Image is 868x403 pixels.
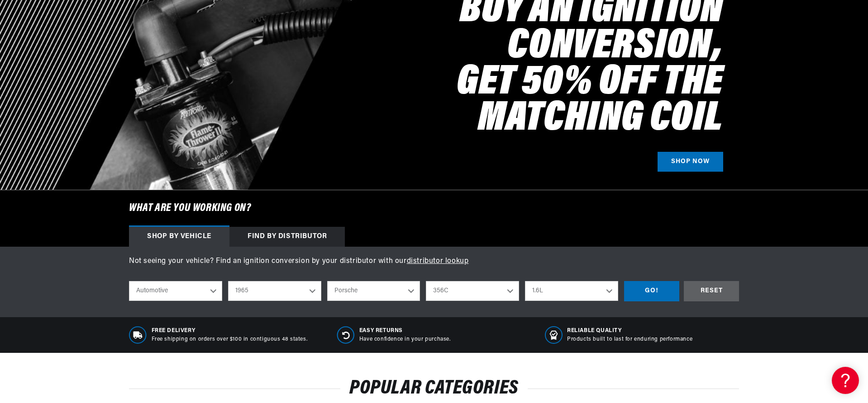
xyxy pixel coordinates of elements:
select: Ride Type [129,281,222,301]
div: Find by Distributor [229,227,345,247]
h6: What are you working on? [106,190,762,226]
select: Make [327,281,420,301]
select: Engine [525,281,618,301]
a: SHOP NOW [658,152,723,172]
select: Model [426,281,519,301]
a: distributor lookup [407,258,469,265]
p: Free shipping on orders over $100 in contiguous 48 states. [152,336,308,343]
span: Free Delivery [152,327,308,335]
div: GO! [624,281,679,301]
div: RESET [684,281,739,301]
p: Products built to last for enduring performance [567,336,692,343]
select: Year [228,281,321,301]
span: RELIABLE QUALITY [567,327,692,335]
p: Have confidence in your purchase. [359,336,451,343]
p: Not seeing your vehicle? Find an ignition conversion by your distributor with our [129,256,739,267]
span: Easy Returns [359,327,451,335]
div: Shop by vehicle [129,227,229,247]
